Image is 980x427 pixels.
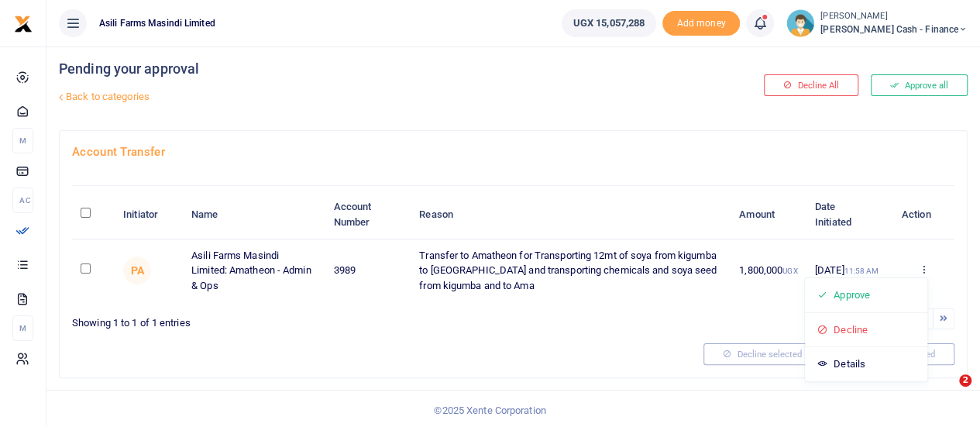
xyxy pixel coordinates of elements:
div: Showing 1 to 1 of 1 entries [72,307,507,331]
img: profile-user [786,9,814,37]
a: Back to categories [55,84,661,110]
img: logo-small [14,15,33,33]
li: M [12,315,33,341]
td: 3989 [325,239,411,302]
th: Account Number: activate to sort column ascending [325,191,411,239]
a: Add money [662,16,740,28]
th: : activate to sort column descending [72,191,115,239]
li: M [12,128,33,153]
th: Reason: activate to sort column ascending [411,191,731,239]
span: 2 [959,374,971,387]
span: Pricillah Ankunda [123,257,151,284]
a: UGX 15,057,288 [562,9,656,37]
a: Details [805,353,927,375]
a: Approve [805,284,927,306]
a: Decline [805,319,927,341]
th: Amount: activate to sort column ascending [731,191,806,239]
li: Toup your wallet [662,11,740,36]
small: [PERSON_NAME] [820,10,968,23]
iframe: Intercom live chat [927,374,965,412]
h4: Pending your approval [59,60,661,77]
th: Name: activate to sort column ascending [183,191,325,239]
h4: Account Transfer [72,143,954,160]
td: 1,800,000 [731,239,806,302]
a: profile-user [PERSON_NAME] [PERSON_NAME] Cash - Finance [786,9,968,37]
span: [PERSON_NAME] Cash - Finance [820,22,968,36]
small: 11:58 AM [844,267,879,275]
th: Action: activate to sort column ascending [892,191,954,239]
li: Wallet ballance [555,9,662,37]
th: Date Initiated: activate to sort column ascending [806,191,892,239]
small: UGX [782,267,797,275]
span: UGX 15,057,288 [573,15,645,31]
td: Asili Farms Masindi Limited: Amatheon - Admin & Ops [183,239,325,302]
span: Asili Farms Masindi Limited [93,16,222,30]
button: Decline All [764,74,858,96]
td: Transfer to Amatheon for Transporting 12mt of soya from kigumba to [GEOGRAPHIC_DATA] and transpor... [411,239,731,302]
li: Ac [12,188,33,213]
button: Approve all [871,74,968,96]
span: Add money [662,11,740,36]
th: Initiator: activate to sort column ascending [115,191,183,239]
a: logo-small logo-large logo-large [14,17,33,29]
td: [DATE] [806,239,892,302]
